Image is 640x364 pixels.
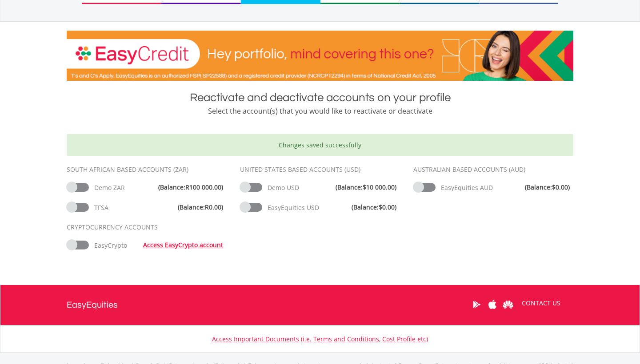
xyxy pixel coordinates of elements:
span: $10 000.00 [363,183,395,191]
a: Access EasyCrypto account [143,241,223,249]
span: (Balance: ) [336,183,396,192]
span: (Balance: ) [352,203,396,212]
div: AUSTRALIAN BASED ACCOUNTS (AUD) [413,165,573,174]
a: Access Important Documents (i.e. Terms and Conditions, Cost Profile etc) [212,335,428,343]
a: CONTACT US [516,291,567,316]
span: (Balance: ) [158,183,223,192]
span: EasyEquities USD [268,203,319,212]
div: UNITED STATES BASED ACCOUNTS (USD) [240,165,400,174]
span: (Balance: ) [178,203,223,212]
span: R100 000.00 [185,183,221,191]
div: Reactivate and deactivate accounts on your profile [67,90,573,106]
a: Google Play [469,291,484,318]
span: Demo USD [268,183,299,192]
img: EasyCredit Promotion Banner [67,31,573,81]
span: (Balance: ) [525,183,570,192]
span: $0.00 [379,203,395,211]
span: EasyEquities AUD [441,183,493,192]
div: SOUTH AFRICAN BASED ACCOUNTS (ZAR) [67,165,227,174]
a: Huawei [500,291,516,318]
span: TFSA [94,203,108,212]
span: R0.00 [205,203,221,211]
span: $0.00 [552,183,568,191]
span: EasyCrypto [94,241,127,249]
a: EasyEquities [67,285,118,325]
a: Apple [484,291,500,318]
span: Demo ZAR [94,183,125,192]
div: CRYPTOCURRENCY ACCOUNTS [67,223,227,232]
div: Changes saved successfully [67,134,573,156]
div: Select the account(s) that you would like to reactivate or deactivate [67,106,573,116]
